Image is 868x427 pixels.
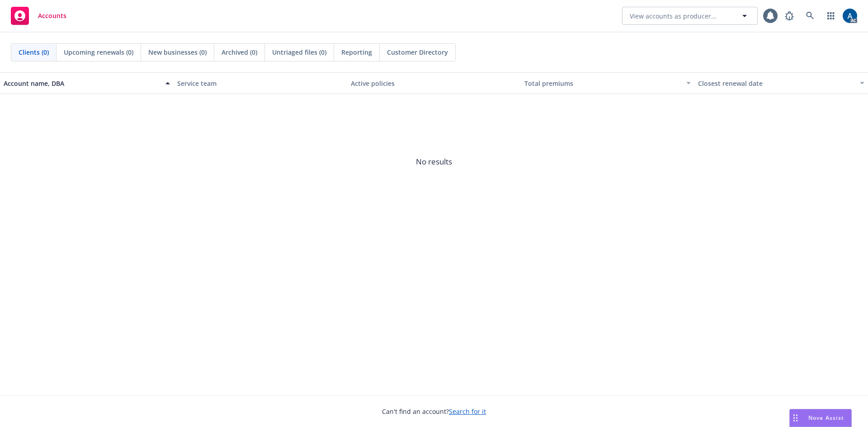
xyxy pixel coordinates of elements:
button: Closest renewal date [694,72,868,94]
div: Drag to move [790,409,801,427]
a: Search [801,7,819,25]
span: Upcoming renewals (0) [64,47,133,57]
a: Accounts [7,3,70,28]
span: Accounts [38,12,66,19]
a: Report a Bug [780,7,798,25]
span: Can't find an account? [382,407,486,416]
div: Closest renewal date [698,79,854,88]
a: Switch app [822,7,840,25]
span: Clients (0) [19,47,49,57]
span: New businesses (0) [148,47,207,57]
div: Service team [177,79,344,88]
span: Nova Assist [808,414,844,422]
a: Search for it [449,407,486,416]
span: Untriaged files (0) [272,47,326,57]
div: Total premiums [524,79,681,88]
button: View accounts as producer... [622,7,758,25]
button: Service team [174,72,347,94]
img: photo [843,9,857,23]
div: Account name, DBA [4,79,160,88]
button: Active policies [347,72,521,94]
button: Total premiums [521,72,694,94]
span: View accounts as producer... [630,11,717,21]
div: Active policies [351,79,517,88]
button: Nova Assist [789,409,852,427]
span: Customer Directory [387,47,448,57]
span: Archived (0) [222,47,257,57]
span: Reporting [341,47,372,57]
